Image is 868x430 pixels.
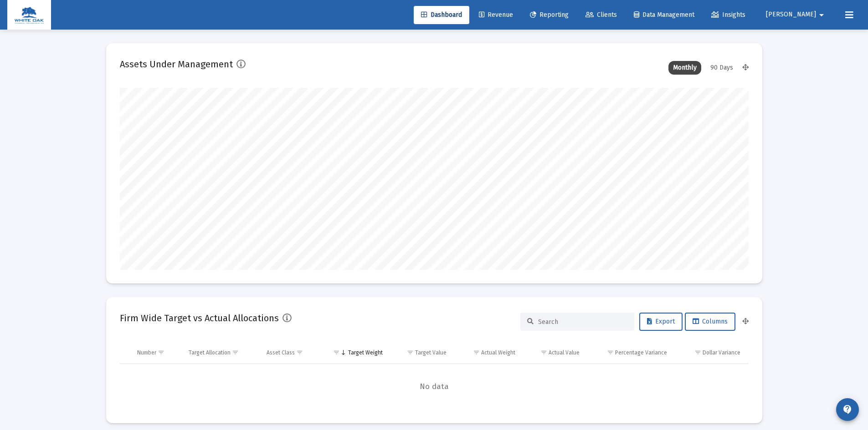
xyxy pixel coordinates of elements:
span: Reporting [530,11,569,19]
td: Column Percentage Variance [586,342,673,364]
span: Columns [693,318,728,325]
span: Show filter options for column 'Asset Class' [296,349,303,356]
td: Column Target Allocation [182,342,260,364]
span: Show filter options for column 'Dollar Variance' [694,349,701,356]
span: Show filter options for column 'Target Allocation' [232,349,239,356]
td: Column Actual Value [522,342,586,364]
div: Monthly [668,61,701,75]
span: No data [120,382,749,392]
div: Actual Weight [481,349,515,356]
div: Number [137,349,156,356]
span: Show filter options for column 'Target Weight' [333,349,340,356]
td: Column Asset Class [260,342,321,364]
td: Column Target Weight [321,342,389,364]
a: Insights [704,6,753,24]
span: Show filter options for column 'Actual Weight' [473,349,480,356]
h2: Assets Under Management [120,57,233,71]
span: Insights [711,11,745,19]
button: Export [639,313,683,331]
input: Search [538,318,627,326]
div: 90 Days [706,61,738,75]
span: Data Management [634,11,694,19]
td: Column Dollar Variance [673,342,748,364]
span: Export [647,318,675,325]
td: Column Target Value [389,342,453,364]
span: Show filter options for column 'Number' [158,349,164,356]
div: Asset Class [267,349,295,356]
td: Column Actual Weight [453,342,521,364]
div: Percentage Variance [615,349,667,356]
span: Show filter options for column 'Target Value' [407,349,414,356]
span: Revenue [479,11,513,19]
td: Column Number [131,342,183,364]
div: Target Value [415,349,447,356]
div: Data grid [120,342,749,410]
a: Data Management [627,6,702,24]
div: Target Weight [348,349,383,356]
span: Show filter options for column 'Actual Value' [540,349,547,356]
span: [PERSON_NAME] [766,11,816,19]
div: Target Allocation [189,349,231,356]
a: Revenue [472,6,520,24]
button: [PERSON_NAME] [755,5,838,24]
span: Clients [586,11,617,19]
img: Dashboard [14,6,44,24]
button: Columns [685,313,735,331]
span: Dashboard [421,11,462,19]
span: Show filter options for column 'Percentage Variance' [607,349,614,356]
a: Clients [578,6,624,24]
mat-icon: contact_support [842,404,853,415]
a: Reporting [523,6,576,24]
div: Actual Value [549,349,580,356]
div: Dollar Variance [703,349,740,356]
mat-icon: arrow_drop_down [816,6,827,24]
h2: Firm Wide Target vs Actual Allocations [120,311,279,325]
a: Dashboard [414,6,469,24]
